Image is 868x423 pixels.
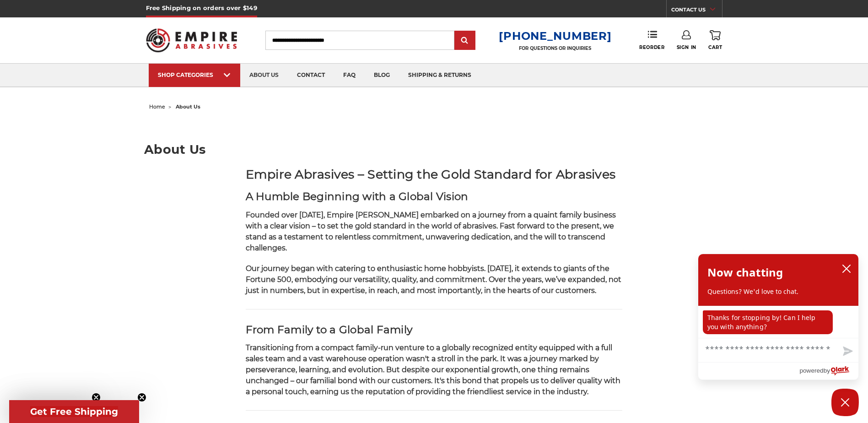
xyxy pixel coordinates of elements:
[92,393,101,402] button: Close teaser
[499,45,611,51] p: FOR QUESTIONS OR INQUIRIES
[698,254,859,380] div: olark chatbox
[9,400,139,423] div: Get Free ShippingClose teaser
[240,64,288,87] a: about us
[456,32,474,50] input: Submit
[836,341,858,362] button: Send message
[246,167,616,182] strong: Empire Abrasives – Setting the Gold Standard for Abrasives
[137,393,146,402] button: Close teaser
[246,264,621,295] span: Our journey began with catering to enthusiastic home hobbyists. [DATE], it extends to giants of t...
[824,365,830,376] span: by
[149,103,165,110] a: home
[365,64,399,87] a: blog
[176,103,200,110] span: about us
[144,143,724,156] h1: About Us
[799,365,823,376] span: powered
[246,323,413,336] strong: From Family to a Global Family
[831,389,859,416] button: Close Chatbox
[839,262,854,276] button: close chatbox
[703,310,833,334] p: Thanks for stopping by! Can I help you with anything?
[288,64,334,87] a: contact
[499,29,611,43] a: [PHONE_NUMBER]
[671,5,722,17] a: CONTACT US
[707,287,849,296] p: Questions? We'd love to chat.
[707,263,783,282] h2: Now chatting
[158,71,231,78] div: SHOP CATEGORIES
[246,190,469,203] strong: A Humble Beginning with a Global Vision
[708,44,722,50] span: Cart
[639,30,664,50] a: Reorder
[399,64,480,87] a: shipping & returns
[639,44,664,50] span: Reorder
[677,44,696,50] span: Sign In
[799,363,858,380] a: Powered by Olark
[708,30,722,50] a: Cart
[698,306,858,338] div: chat
[146,22,237,58] img: Empire Abrasives
[30,406,118,417] span: Get Free Shipping
[246,211,616,252] span: Founded over [DATE], Empire [PERSON_NAME] embarked on a journey from a quaint family business wit...
[334,64,365,87] a: faq
[246,343,620,396] span: Transitioning from a compact family-run venture to a globally recognized entity equipped with a f...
